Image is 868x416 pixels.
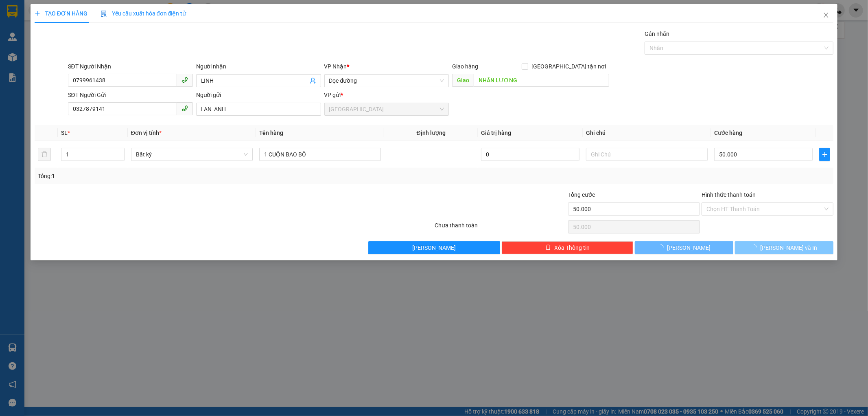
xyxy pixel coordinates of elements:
[10,53,36,91] b: Xe Đăng Nhân
[88,10,108,30] img: logo.jpg
[735,241,833,254] button: [PERSON_NAME] và In
[417,130,446,136] span: Định lượng
[412,243,456,252] span: [PERSON_NAME]
[820,151,830,158] span: plus
[131,130,162,136] span: Đơn vị tính
[101,11,107,17] img: icon
[751,244,760,250] span: loading
[368,241,500,254] button: [PERSON_NAME]
[68,62,193,71] div: SĐT Người Nhận
[702,191,756,198] label: Hình thức thanh toán
[452,63,478,70] span: Giao hàng
[35,10,87,17] span: TẠO ĐƠN HÀNG
[324,90,449,99] div: VP gửi
[474,74,609,87] input: Dọc đường
[196,62,321,71] div: Người nhận
[101,10,186,17] span: Yêu cầu xuất hóa đơn điện tử
[819,148,830,161] button: plus
[68,90,193,99] div: SĐT Người Gửi
[136,148,248,161] span: Bất kỳ
[667,243,711,252] span: [PERSON_NAME]
[528,62,609,71] span: [GEOGRAPHIC_DATA] tận nơi
[568,191,595,198] span: Tổng cước
[481,148,579,161] input: 0
[586,148,708,161] input: Ghi Chú
[310,77,316,84] span: user-add
[502,241,634,254] button: deleteXóa Thông tin
[329,75,444,87] span: Dọc đường
[181,77,188,83] span: phone
[823,12,829,18] span: close
[68,39,112,49] li: (c) 2017
[635,241,733,254] button: [PERSON_NAME]
[481,130,511,136] span: Giá trị hàng
[38,172,335,180] div: Tổng: 1
[545,244,551,251] span: delete
[68,31,112,37] b: [DOMAIN_NAME]
[259,130,283,136] span: Tên hàng
[583,125,711,141] th: Ghi chú
[452,74,474,87] span: Giao
[815,4,837,27] button: Close
[259,148,381,161] input: VD: Bàn, Ghế
[324,63,347,70] span: VP Nhận
[35,11,40,16] span: plus
[50,12,81,50] b: Gửi khách hàng
[645,31,669,37] label: Gán nhãn
[554,243,590,252] span: Xóa Thông tin
[434,221,568,235] div: Chưa thanh toán
[329,103,444,115] span: Sài Gòn
[38,148,51,161] button: delete
[760,243,817,252] span: [PERSON_NAME] và In
[181,105,188,112] span: phone
[196,90,321,99] div: Người gửi
[61,130,68,136] span: SL
[714,130,742,136] span: Cước hàng
[658,244,667,250] span: loading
